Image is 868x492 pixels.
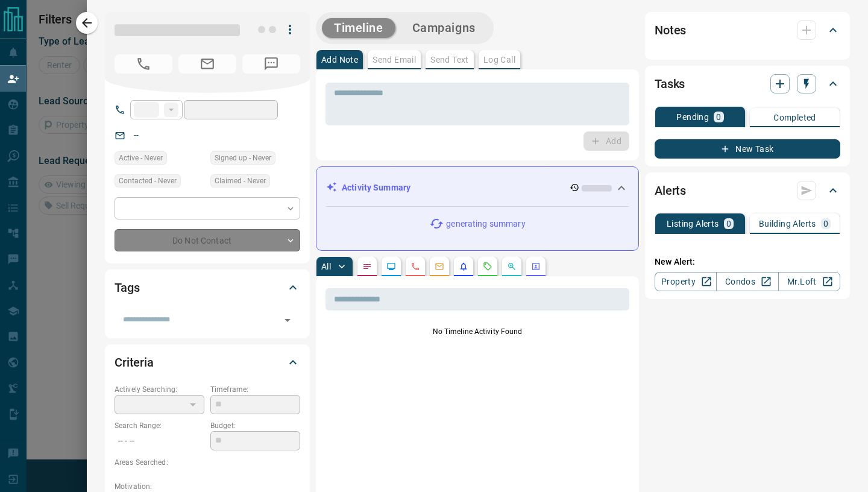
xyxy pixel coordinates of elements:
p: Actively Searching: [115,384,204,395]
svg: Notes [362,262,372,271]
p: All [321,262,331,271]
p: 0 [823,219,828,228]
button: Campaigns [400,18,488,38]
svg: Lead Browsing Activity [386,262,396,271]
p: 0 [716,113,721,121]
p: generating summary [446,218,525,230]
a: -- [134,130,139,140]
p: -- - -- [115,431,204,451]
p: No Timeline Activity Found [325,326,629,337]
div: Activity Summary [326,177,629,199]
span: No Email [178,54,236,74]
span: Signed up - Never [215,152,271,164]
div: Criteria [115,348,300,377]
span: Active - Never [119,152,163,164]
a: Condos [716,272,778,291]
span: Contacted - Never [119,175,177,187]
div: Notes [655,16,840,45]
p: Completed [773,113,816,122]
span: Claimed - Never [215,175,266,187]
svg: Opportunities [507,262,517,271]
p: Add Note [321,55,358,64]
p: New Alert: [655,256,840,268]
a: Property [655,272,717,291]
p: Budget: [210,420,300,431]
h2: Alerts [655,181,686,200]
svg: Calls [410,262,420,271]
p: Building Alerts [759,219,816,228]
p: Timeframe: [210,384,300,395]
svg: Requests [483,262,492,271]
span: No Number [115,54,172,74]
div: Alerts [655,176,840,205]
h2: Notes [655,20,686,40]
h2: Tasks [655,74,685,93]
button: New Task [655,139,840,159]
p: Areas Searched: [115,457,300,468]
div: Tasks [655,69,840,98]
p: Listing Alerts [667,219,719,228]
svg: Agent Actions [531,262,541,271]
p: Motivation: [115,481,300,492]
span: No Number [242,54,300,74]
div: Tags [115,273,300,302]
button: Open [279,312,296,329]
p: Search Range: [115,420,204,431]
svg: Emails [435,262,444,271]
div: Do Not Contact [115,229,300,251]
svg: Listing Alerts [459,262,468,271]
h2: Tags [115,278,139,297]
a: Mr.Loft [778,272,840,291]
p: Activity Summary [342,181,410,194]
h2: Criteria [115,353,154,372]
p: 0 [726,219,731,228]
button: Timeline [322,18,395,38]
p: Pending [676,113,709,121]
